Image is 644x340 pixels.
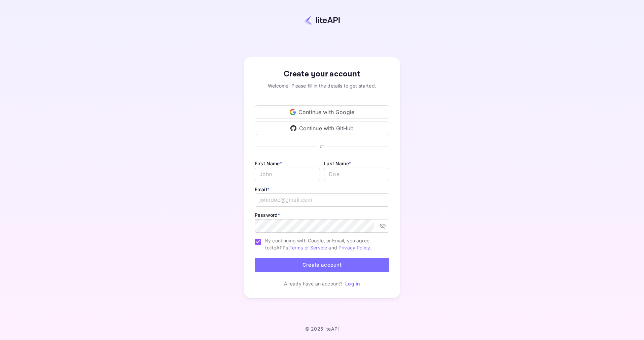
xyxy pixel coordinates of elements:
[255,258,389,272] button: Create account
[345,281,360,286] a: Log in
[255,168,320,181] input: John
[324,168,389,181] input: Doe
[255,105,389,119] div: Continue with Google
[255,186,270,192] label: Email
[255,68,389,80] div: Create your account
[284,280,343,287] p: Already have an account?
[255,193,389,207] input: johndoe@gmail.com
[304,15,340,25] img: liteapi
[289,245,327,250] a: Terms of Service
[265,237,384,251] span: By continuing with Google, or Email, you agree to liteAPI's and
[338,245,371,250] a: Privacy Policy.
[377,220,389,232] button: toggle password visibility
[324,161,351,166] label: Last Name
[305,326,339,332] p: © 2025 liteAPI
[255,122,389,135] div: Continue with GitHub
[255,161,282,166] label: First Name
[255,212,280,218] label: Password
[255,82,389,89] div: Welcome! Please fill in the details to get started.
